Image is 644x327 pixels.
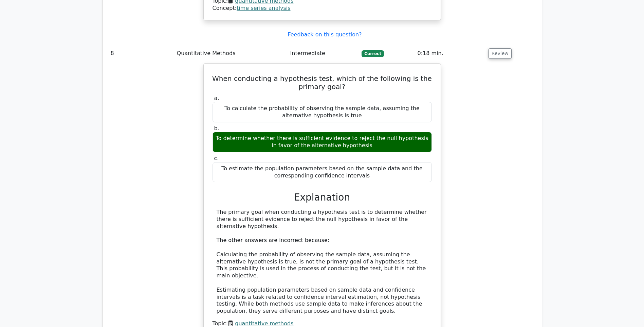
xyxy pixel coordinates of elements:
span: c. [214,155,219,161]
div: To determine whether there is sufficient evidence to reject the null hypothesis in favor of the a... [213,132,432,152]
td: 8 [108,44,174,63]
td: Quantitative Methods [174,44,288,63]
div: The primary goal when conducting a hypothesis test is to determine whether there is sufficient ev... [217,209,428,315]
h5: When conducting a hypothesis test, which of the following is the primary goal? [212,74,433,91]
h3: Explanation [217,192,428,203]
a: time series analysis [237,5,290,11]
span: a. [214,95,219,101]
button: Review [489,48,512,59]
td: 0:18 min. [415,44,486,63]
td: Intermediate [288,44,359,63]
span: Correct [362,50,384,57]
span: b. [214,125,219,132]
div: To calculate the probability of observing the sample data, assuming the alternative hypothesis is... [213,102,432,122]
div: To estimate the population parameters based on the sample data and the corresponding confidence i... [213,162,432,183]
div: Concept: [213,5,432,12]
a: quantitative methods [235,320,293,327]
a: Feedback on this question? [288,31,362,38]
